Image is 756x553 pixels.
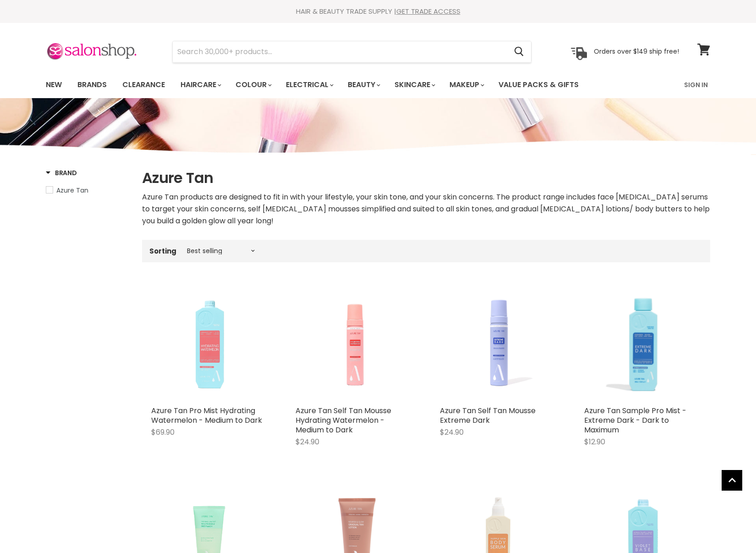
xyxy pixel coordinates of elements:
[39,72,632,98] ul: Main menu
[279,75,339,94] a: Electrical
[46,185,131,195] a: Azure Tan
[296,405,391,435] a: Azure Tan Self Tan Mousse Hydrating Watermelon - Medium to Dark
[39,75,69,94] a: New
[443,75,490,94] a: Makeup
[149,247,176,255] label: Sorting
[34,72,722,98] nav: Main
[142,168,710,188] h1: Azure Tan
[151,405,262,426] a: Azure Tan Pro Mist Hydrating Watermelon - Medium to Dark
[396,6,460,16] a: GET TRADE ACCESS
[584,437,605,447] span: $12.90
[151,427,175,437] span: $69.90
[172,41,531,63] form: Product
[507,41,531,62] button: Search
[440,427,464,437] span: $24.90
[341,75,386,94] a: Beauty
[296,284,412,401] img: Azure Tan Self Tan Mousse Hydrating Watermelon - Medium to Dark
[440,284,557,401] img: Azure Tan Self Tan Mousse Extreme Dark
[142,192,710,226] span: Azure Tan products are designed to fit in with your lifestyle, your skin tone, and your skin conc...
[34,7,722,16] div: HAIR & BEAUTY TRADE SUPPLY |
[174,75,227,94] a: Haircare
[584,405,686,435] a: Azure Tan Sample Pro Mist - Extreme Dark - Dark to Maximum
[388,75,441,94] a: Skincare
[584,284,701,401] img: Azure Tan Sample Pro Mist - Extreme Dark - Dark to Maximum
[229,75,277,94] a: Colour
[440,405,536,426] a: Azure Tan Self Tan Mousse Extreme Dark
[115,75,172,94] a: Clearance
[56,186,88,195] span: Azure Tan
[296,437,319,447] span: $24.90
[151,284,268,401] img: Azure Tan Pro Mist Hydrating Watermelon - Medium to Dark
[679,75,713,94] a: Sign In
[71,75,114,94] a: Brands
[173,41,507,62] input: Search
[594,47,679,55] p: Orders over $149 ship free!
[710,510,747,544] iframe: Gorgias live chat messenger
[492,75,586,94] a: Value Packs & Gifts
[46,168,77,177] h3: Brand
